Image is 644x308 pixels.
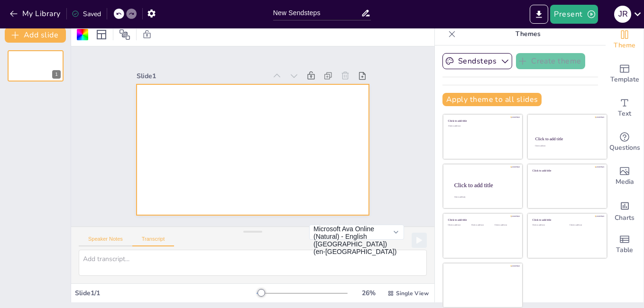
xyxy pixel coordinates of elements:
button: Export to PowerPoint [530,5,548,24]
div: 1 [8,50,64,82]
div: Click to add title [448,119,516,123]
div: Saved [72,9,101,18]
div: Click to add text [471,224,493,226]
button: My Library [7,6,64,21]
div: Click to add text [495,224,516,226]
div: 1 [52,70,61,79]
button: Play [412,233,427,248]
button: Create theme [516,53,585,69]
span: Charts [615,213,635,223]
span: Single View [396,290,429,297]
button: Present [550,5,598,24]
div: Layout [94,27,109,42]
div: Click to add title [533,218,600,222]
div: Click to add body [454,196,514,198]
span: Text [618,109,631,119]
div: Add ready made slides [606,57,644,91]
div: Click to add text [533,224,562,226]
div: 26 % [357,289,380,298]
div: Click to add text [570,224,599,226]
div: Add charts and graphs [606,193,644,227]
div: Get real-time input from your audience [606,125,644,159]
div: Slide 1 [159,38,286,87]
button: J R [614,5,631,24]
div: Click to add title [454,181,515,188]
span: Media [616,177,634,187]
button: Apply theme to all slides [442,93,542,106]
button: Transcript [132,236,175,246]
input: Insertar título [273,6,361,20]
div: Click to add title [448,218,516,222]
button: Microsoft Ava Online (Natural) - English ([GEOGRAPHIC_DATA]) (en-[GEOGRAPHIC_DATA]) [309,225,404,240]
div: Add images, graphics, shapes or video [606,159,644,193]
div: Change the overall theme [606,23,644,57]
span: Theme [614,40,635,51]
div: Click to add title [535,136,598,141]
span: Table [616,245,633,255]
button: Speaker Notes [79,236,132,246]
div: Click to add text [448,224,469,226]
div: Add text boxes [606,91,644,125]
div: J R [614,6,631,23]
p: Themes [460,23,596,45]
span: Template [610,74,639,85]
div: Add a table [606,227,644,262]
span: Questions [609,143,640,153]
div: Click to add text [448,125,516,127]
div: Slide 1 / 1 [75,289,257,298]
span: Position [119,29,130,40]
button: Sendsteps [442,53,512,69]
div: Click to add text [535,145,598,147]
button: Add slide [5,27,66,43]
div: Click to add title [533,169,600,172]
